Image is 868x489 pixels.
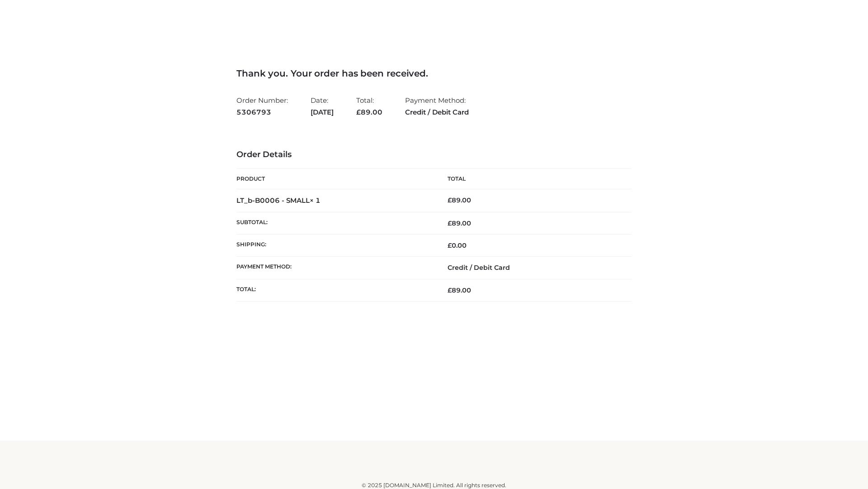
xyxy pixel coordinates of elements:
span: 89.00 [356,108,382,116]
th: Product [236,169,434,189]
span: £ [448,196,452,204]
strong: 5306793 [236,106,288,118]
strong: [DATE] [311,106,334,118]
td: Credit / Debit Card [434,257,632,279]
th: Subtotal: [236,212,434,234]
strong: × 1 [310,196,321,205]
strong: LT_b-B0006 - SMALL [236,196,321,205]
strong: Credit / Debit Card [405,106,469,118]
bdi: 0.00 [448,241,467,249]
li: Payment Method: [405,92,469,120]
span: £ [356,108,361,116]
th: Payment method: [236,257,434,279]
span: 89.00 [448,219,471,227]
li: Date: [311,92,334,120]
h3: Thank you. Your order has been received. [236,68,632,79]
bdi: 89.00 [448,196,471,204]
th: Shipping: [236,235,434,257]
li: Order Number: [236,92,288,120]
span: £ [448,286,452,294]
th: Total: [236,279,434,301]
h3: Order Details [236,150,632,160]
th: Total [434,169,632,189]
span: £ [448,219,452,227]
span: 89.00 [448,286,471,294]
li: Total: [356,92,382,120]
span: £ [448,241,452,249]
